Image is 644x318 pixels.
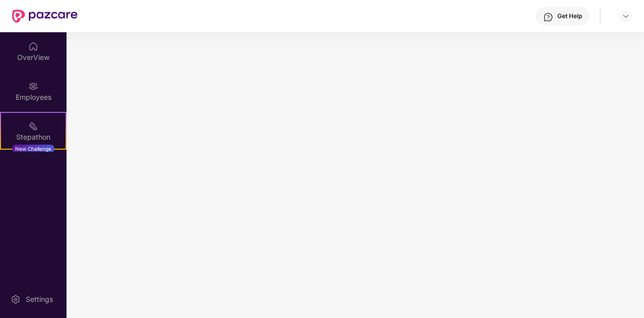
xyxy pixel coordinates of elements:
[622,12,630,20] img: svg+xml;base64,PHN2ZyBpZD0iRHJvcGRvd24tMzJ4MzIiIHhtbG5zPSJodHRwOi8vd3d3LnczLm9yZy8yMDAwL3N2ZyIgd2...
[12,10,78,23] img: New Pazcare Logo
[11,294,21,304] img: svg+xml;base64,PHN2ZyBpZD0iU2V0dGluZy0yMHgyMCIgeG1sbnM9Imh0dHA6Ly93d3cudzMub3JnLzIwMDAvc3ZnIiB3aW...
[28,81,38,91] img: svg+xml;base64,PHN2ZyBpZD0iRW1wbG95ZWVzIiB4bWxucz0iaHR0cDovL3d3dy53My5vcmcvMjAwMC9zdmciIHdpZHRoPS...
[12,145,54,153] div: New Challenge
[557,12,582,20] div: Get Help
[28,41,38,51] img: svg+xml;base64,PHN2ZyBpZD0iSG9tZSIgeG1sbnM9Imh0dHA6Ly93d3cudzMub3JnLzIwMDAvc3ZnIiB3aWR0aD0iMjAiIG...
[543,12,553,22] img: svg+xml;base64,PHN2ZyBpZD0iSGVscC0zMngzMiIgeG1sbnM9Imh0dHA6Ly93d3cudzMub3JnLzIwMDAvc3ZnIiB3aWR0aD...
[1,132,66,142] div: Stepathon
[23,294,56,304] div: Settings
[28,121,38,131] img: svg+xml;base64,PHN2ZyB4bWxucz0iaHR0cDovL3d3dy53My5vcmcvMjAwMC9zdmciIHdpZHRoPSIyMSIgaGVpZ2h0PSIyMC...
